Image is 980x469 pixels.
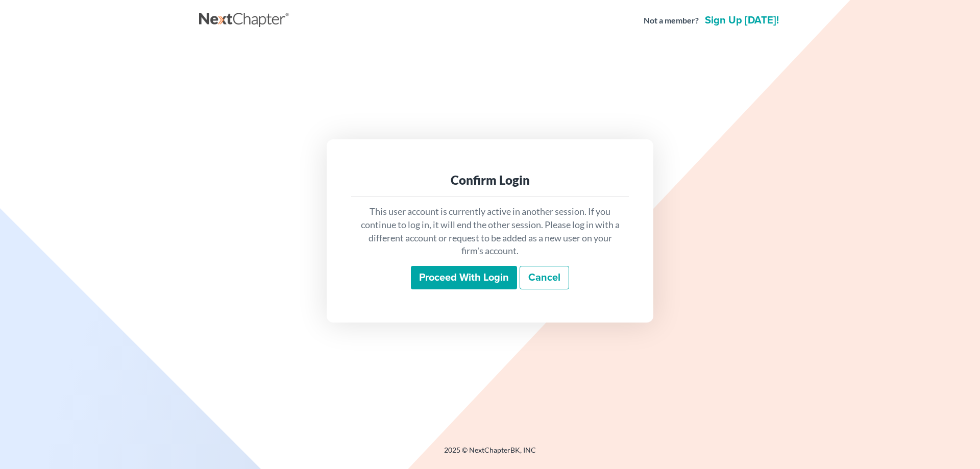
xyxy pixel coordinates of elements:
[520,266,569,289] a: Cancel
[199,445,781,463] div: 2025 © NextChapterBK, INC
[359,172,621,188] div: Confirm Login
[411,266,517,289] input: Proceed with login
[359,205,621,258] p: This user account is currently active in another session. If you continue to log in, it will end ...
[644,15,699,27] strong: Not a member?
[703,15,781,26] a: Sign up [DATE]!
